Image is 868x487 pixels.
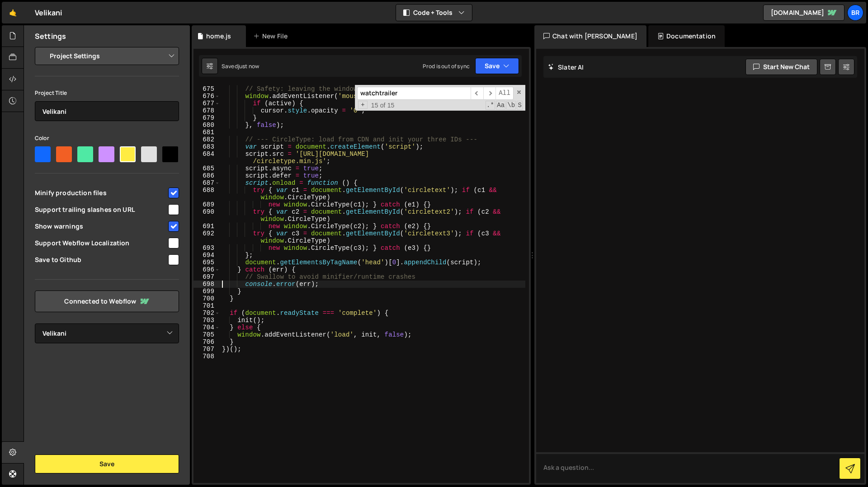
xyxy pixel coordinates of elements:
input: Search for [357,87,471,100]
div: 677 [193,100,220,107]
div: 708 [193,353,220,360]
span: Show warnings [35,222,167,231]
div: Prod is out of sync [423,62,470,70]
div: New File [253,32,291,41]
div: 695 [193,259,220,266]
span: Toggle Replace mode [358,101,368,109]
div: 684 [193,150,220,165]
div: Chat with [PERSON_NAME] [534,25,646,47]
div: 699 [193,288,220,295]
div: 703 [193,317,220,324]
div: 700 [193,295,220,302]
div: 680 [193,122,220,129]
div: 681 [193,129,220,136]
span: RegExp Search [486,101,495,110]
div: 696 [193,266,220,273]
span: Support Webflow Localization [35,239,167,248]
div: 705 [193,331,220,338]
a: Connected to Webflow [35,290,179,312]
div: 694 [193,252,220,259]
div: 685 [193,165,220,172]
span: Minify production files [35,188,167,197]
label: Project Title [35,89,67,98]
div: 707 [193,346,220,353]
span: ​ [483,87,496,100]
div: just now [238,62,259,70]
div: 692 [193,230,220,244]
span: Whole Word Search [506,101,516,110]
div: 682 [193,136,220,143]
div: 675 [193,85,220,93]
div: 690 [193,208,220,223]
span: Alt-Enter [495,87,514,100]
label: Color [35,134,49,143]
div: 704 [193,324,220,331]
button: Save [35,454,179,473]
button: Save [475,58,519,74]
h2: Settings [35,31,66,41]
div: 701 [193,302,220,309]
div: 698 [193,281,220,288]
div: 706 [193,338,220,346]
button: Code + Tools [396,5,472,21]
div: Velikani [35,7,62,18]
div: 689 [193,201,220,208]
span: Save to Github [35,255,167,264]
span: 15 of 15 [368,102,398,109]
div: 683 [193,143,220,150]
div: home.js [206,32,231,41]
div: 687 [193,179,220,187]
a: Br [847,5,863,21]
div: 678 [193,107,220,114]
h2: Slater AI [548,63,584,71]
div: 691 [193,223,220,230]
div: 693 [193,244,220,252]
span: CaseSensitive Search [496,101,505,110]
div: 688 [193,187,220,201]
a: [DOMAIN_NAME] [763,5,844,21]
span: Search In Selection [517,101,523,110]
a: 🤙 [2,2,24,23]
span: Support trailing slashes on URL [35,205,167,214]
span: ​ [471,87,483,100]
div: Saved [222,62,259,70]
button: Start new chat [745,59,817,75]
div: 697 [193,273,220,281]
div: 676 [193,93,220,100]
div: Documentation [648,25,725,47]
input: Project name [35,101,179,121]
div: 679 [193,114,220,122]
div: 686 [193,172,220,179]
div: 702 [193,309,220,317]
